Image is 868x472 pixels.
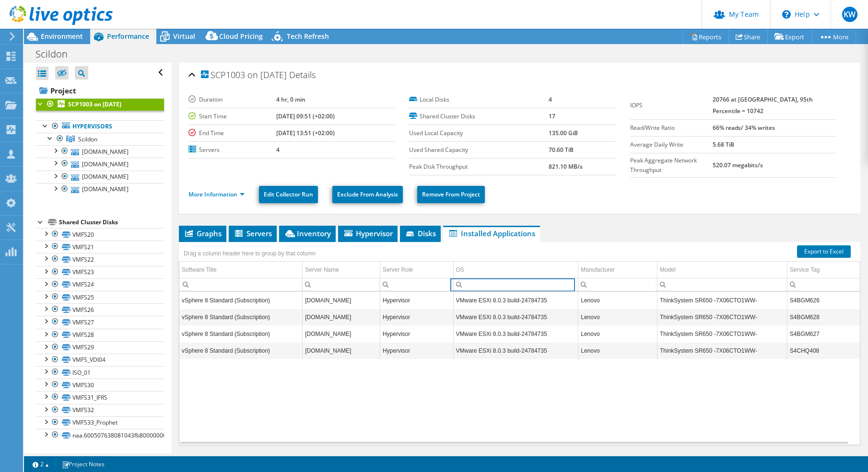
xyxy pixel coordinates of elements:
[657,262,787,278] td: Model Column
[657,292,787,309] td: Column Model, Value ThinkSystem SR650 -7X06CTO1WW-
[383,264,413,276] div: Server Role
[184,229,222,238] span: Graphs
[630,140,713,150] label: Average Daily Write
[549,129,578,137] b: 135.00 GiB
[409,128,549,138] label: Used Local Capacity
[767,29,812,44] a: Export
[303,309,380,325] td: Column Server Name, Value esx03.lgn.nl
[201,70,287,80] span: SCP1003 on [DATE]
[630,123,713,133] label: Read/Write Ratio
[380,278,453,291] td: Column Server Role, Filter cell
[303,292,380,309] td: Column Server Name, Value esx02.lgn.nl
[453,342,578,359] td: Column OS, Value VMware ESXi 8.0.3 build-24784735
[409,95,549,104] label: Local Disks
[657,309,787,325] td: Column Model, Value ThinkSystem SR650 -7X06CTO1WW-
[36,278,164,291] a: VMFS24
[36,379,164,391] a: VMFS30
[179,292,303,309] td: Column Software Title, Value vSphere 8 Standard (Subscription)
[78,135,97,143] span: Scildon
[36,98,164,111] a: SCP1003 on [DATE]
[453,278,578,291] td: Column OS, Filter cell
[578,309,657,325] td: Column Manufacturer, Value Lenovo
[549,112,555,120] b: 17
[630,156,713,175] label: Peak Aggregate Network Throughput
[36,183,164,196] a: [DOMAIN_NAME]
[179,242,860,446] div: Data grid
[36,291,164,303] a: VMFS25
[188,128,276,138] label: End Time
[107,32,149,41] span: Performance
[36,241,164,253] a: VMFS21
[549,146,574,154] b: 70.60 TiB
[36,253,164,265] a: VMFS22
[787,278,860,291] td: Column Service Tag, Filter cell
[409,112,549,121] label: Shared Cluster Disks
[657,278,787,291] td: Column Model, Filter cell
[287,32,329,41] span: Tech Refresh
[188,95,276,104] label: Duration
[303,262,380,278] td: Server Name Column
[782,10,791,19] svg: \n
[456,264,464,276] div: OS
[787,325,860,342] td: Column Service Tag, Value S4BGM627
[305,264,339,276] div: Server Name
[728,29,768,44] a: Share
[657,342,787,359] td: Column Model, Value ThinkSystem SR650 -7X06CTO1WW-
[36,329,164,341] a: VMFS28
[41,32,83,41] span: Environment
[453,325,578,342] td: Column OS, Value VMware ESXi 8.0.3 build-24784735
[811,29,856,44] a: More
[630,101,713,110] label: IOPS
[380,292,453,309] td: Column Server Role, Value Hypervisor
[55,458,111,470] a: Project Notes
[578,325,657,342] td: Column Manufacturer, Value Lenovo
[713,124,775,132] b: 66% reads/ 34% writes
[660,264,676,276] div: Model
[36,158,164,170] a: [DOMAIN_NAME]
[549,162,583,171] b: 821.10 MB/s
[790,264,820,276] div: Service Tag
[276,129,335,137] b: [DATE] 13:51 (+02:00)
[303,342,380,359] td: Column Server Name, Value esx04.lgn.nl
[380,309,453,325] td: Column Server Role, Value Hypervisor
[181,247,318,260] div: Drag a column header here to group by that column
[409,162,549,172] label: Peak Disk Throughput
[36,133,164,145] a: Scildon
[182,264,217,276] div: Software Title
[303,325,380,342] td: Column Server Name, Value esx01.lgn.nl
[453,292,578,309] td: Column OS, Value VMware ESXi 8.0.3 build-24784735
[797,245,851,258] a: Export to Excel
[26,458,56,470] a: 2
[284,229,331,238] span: Inventory
[179,325,303,342] td: Column Software Title, Value vSphere 8 Standard (Subscription)
[179,309,303,325] td: Column Software Title, Value vSphere 8 Standard (Subscription)
[36,354,164,366] a: VMFS_VDI04
[787,262,860,278] td: Service Tag Column
[36,83,164,98] a: Project
[173,32,195,41] span: Virtual
[787,292,860,309] td: Column Service Tag, Value S4BGM626
[31,49,82,59] h1: Scildon
[179,278,303,291] td: Column Software Title, Filter cell
[36,316,164,328] a: VMFS27
[578,262,657,278] td: Manufacturer Column
[842,7,857,22] span: KW
[259,186,318,203] a: Edit Collector Run
[332,186,403,203] a: Exclude From Analysis
[219,32,263,41] span: Cloud Pricing
[657,325,787,342] td: Column Model, Value ThinkSystem SR650 -7X06CTO1WW-
[179,342,303,359] td: Column Software Title, Value vSphere 8 Standard (Subscription)
[409,145,549,155] label: Used Shared Capacity
[683,29,729,44] a: Reports
[581,264,615,276] div: Manufacturer
[713,95,813,115] b: 20766 at [GEOGRAPHIC_DATA], 95th Percentile = 10742
[36,416,164,429] a: VMFS33_Prophet
[36,145,164,158] a: [DOMAIN_NAME]
[713,140,734,149] b: 5.68 TiB
[68,100,121,108] b: SCP1003 on [DATE]
[36,266,164,278] a: VMFS23
[787,342,860,359] td: Column Service Tag, Value S4CHQ408
[303,278,380,291] td: Column Server Name, Filter cell
[36,429,164,441] a: naa.600507638081043fb800000000000001
[578,292,657,309] td: Column Manufacturer, Value Lenovo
